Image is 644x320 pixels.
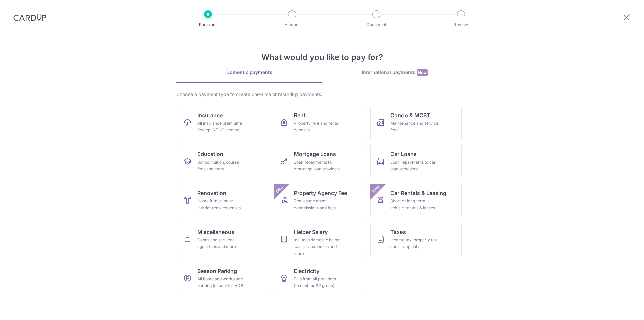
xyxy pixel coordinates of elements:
[322,69,468,76] div: International payments
[436,21,486,28] p: Review
[13,13,46,21] img: CardUp
[267,21,317,28] p: Amount
[294,111,306,119] span: Rent
[370,184,462,217] a: Car Rentals & LeasingShort or long‑term vehicle rentals & leasesNew
[390,189,446,197] span: Car Rentals & Leasing
[390,120,439,133] div: Maintenance and service fees
[294,237,342,257] div: Includes domestic helper salaries, expenses and more
[197,198,246,211] div: Home furnishing or interior reno-expenses
[352,21,401,28] p: Document
[177,223,268,256] a: MiscellaneousGoods and services, agent fees and more
[274,184,365,217] a: Property Agency FeeReal estate agent commissions and feesNew
[274,184,285,195] span: New
[294,228,328,236] span: Helper Salary
[197,267,237,275] span: Season Parking
[177,145,268,178] a: EducationSchool, tuition, course fees and more
[176,69,322,76] div: Domestic payments
[390,237,439,250] div: Income tax, property tax and stamp duty
[294,120,342,133] div: Property rent and rental deposits
[197,237,246,250] div: Goods and services, agent fees and more
[370,223,462,256] a: TaxesIncome tax, property tax and stamp duty
[370,106,462,139] a: Condo & MCSTMaintenance and service fees
[417,69,428,76] span: New
[294,150,336,158] span: Mortgage Loans
[197,120,246,133] div: All insurance premiums (except NTUC Income)
[294,189,347,197] span: Property Agency Fee
[370,145,462,178] a: Car LoansLoan repayments to car loan providers
[176,91,468,98] div: Choose a payment type to create one-time or recurring payments.
[274,145,365,178] a: Mortgage LoansLoan repayments to mortgage loan providers
[371,184,382,195] span: New
[274,262,365,295] a: ElectricityBills from all providers (except for SP group)
[177,106,268,139] a: InsuranceAll insurance premiums (except NTUC Income)
[197,276,246,289] div: All home and workplace parking (except for HDB)
[294,159,342,172] div: Loan repayments to mortgage loan providers
[177,262,268,295] a: Season ParkingAll home and workplace parking (except for HDB)
[183,21,233,28] p: Recipient
[197,228,234,236] span: Miscellaneous
[390,159,439,172] div: Loan repayments to car loan providers
[294,276,342,289] div: Bills from all providers (except for SP group)
[177,184,268,217] a: RenovationHome furnishing or interior reno-expenses
[274,223,365,256] a: Helper SalaryIncludes domestic helper salaries, expenses and more
[390,111,430,119] span: Condo & MCST
[294,267,319,275] span: Electricity
[197,159,246,172] div: School, tuition, course fees and more
[197,150,223,158] span: Education
[294,198,342,211] div: Real estate agent commissions and fees
[390,228,406,236] span: Taxes
[176,51,468,63] h4: What would you like to pay for?
[390,150,417,158] span: Car Loans
[274,106,365,139] a: RentProperty rent and rental deposits
[197,111,223,119] span: Insurance
[390,198,439,211] div: Short or long‑term vehicle rentals & leases
[197,189,226,197] span: Renovation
